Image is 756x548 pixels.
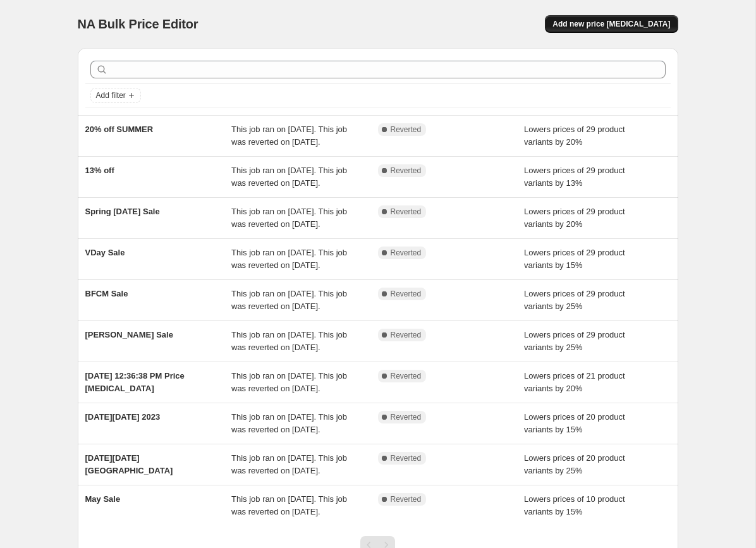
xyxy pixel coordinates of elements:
span: [DATE][DATE] 2023 [85,412,161,422]
span: NA Bulk Price Editor [78,17,198,31]
span: Reverted [391,371,422,381]
span: Lowers prices of 21 product variants by 20% [524,371,625,393]
button: Add filter [90,88,141,103]
span: Lowers prices of 20 product variants by 15% [524,412,625,434]
span: Add new price [MEDICAL_DATA] [552,19,670,29]
span: Lowers prices of 29 product variants by 20% [524,207,625,229]
span: Spring [DATE] Sale [85,207,160,216]
span: [PERSON_NAME] Sale [85,330,173,339]
span: Reverted [391,125,422,135]
span: Lowers prices of 29 product variants by 25% [524,289,625,311]
span: 13% off [85,166,114,175]
span: This job ran on [DATE]. This job was reverted on [DATE]. [231,330,347,352]
span: This job ran on [DATE]. This job was reverted on [DATE]. [231,371,347,393]
span: Add filter [96,90,126,100]
span: This job ran on [DATE]. This job was reverted on [DATE]. [231,453,347,475]
span: This job ran on [DATE]. This job was reverted on [DATE]. [231,166,347,188]
span: Lowers prices of 20 product variants by 25% [524,453,625,475]
span: This job ran on [DATE]. This job was reverted on [DATE]. [231,494,347,516]
span: This job ran on [DATE]. This job was reverted on [DATE]. [231,412,347,434]
span: 20% off SUMMER [85,125,154,134]
span: Reverted [391,166,422,176]
span: Lowers prices of 29 product variants by 15% [524,248,625,270]
span: [DATE] 12:36:38 PM Price [MEDICAL_DATA] [85,371,185,393]
span: BFCM Sale [85,289,128,298]
span: Lowers prices of 10 product variants by 15% [524,494,625,516]
span: Reverted [391,412,422,422]
span: Reverted [391,494,422,504]
span: [DATE][DATE] [GEOGRAPHIC_DATA] [85,453,173,475]
span: Reverted [391,330,422,340]
button: Add new price [MEDICAL_DATA] [545,15,678,33]
span: This job ran on [DATE]. This job was reverted on [DATE]. [231,125,347,147]
span: Lowers prices of 29 product variants by 25% [524,330,625,352]
span: This job ran on [DATE]. This job was reverted on [DATE]. [231,248,347,270]
span: This job ran on [DATE]. This job was reverted on [DATE]. [231,289,347,311]
span: May Sale [85,494,121,504]
span: Reverted [391,289,422,299]
span: Reverted [391,453,422,463]
span: VDay Sale [85,248,125,257]
span: Lowers prices of 29 product variants by 13% [524,166,625,188]
span: Reverted [391,207,422,217]
span: Reverted [391,248,422,258]
span: Lowers prices of 29 product variants by 20% [524,125,625,147]
span: This job ran on [DATE]. This job was reverted on [DATE]. [231,207,347,229]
